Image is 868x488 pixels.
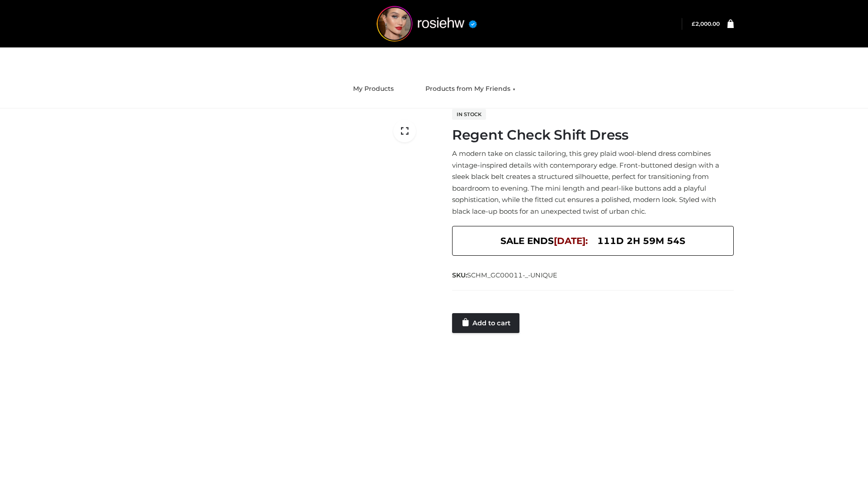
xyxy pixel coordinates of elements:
[452,313,519,333] a: Add to cart
[452,270,558,281] span: SKU:
[554,235,588,246] span: [DATE]:
[692,20,695,27] span: £
[467,271,557,279] span: SCHM_GC00011-_-UNIQUE
[346,79,401,99] a: My Products
[452,148,734,217] p: A modern take on classic tailoring, this grey plaid wool-blend dress combines vintage-inspired de...
[419,79,522,99] a: Products from My Friends
[452,226,734,256] div: SALE ENDS
[692,20,720,27] bdi: 2,000.00
[452,109,486,120] span: In stock
[359,6,495,42] img: rosiehw
[452,127,734,143] h1: Regent Check Shift Dress
[597,233,685,249] span: 111d 2h 59m 54s
[692,20,720,27] a: £2,000.00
